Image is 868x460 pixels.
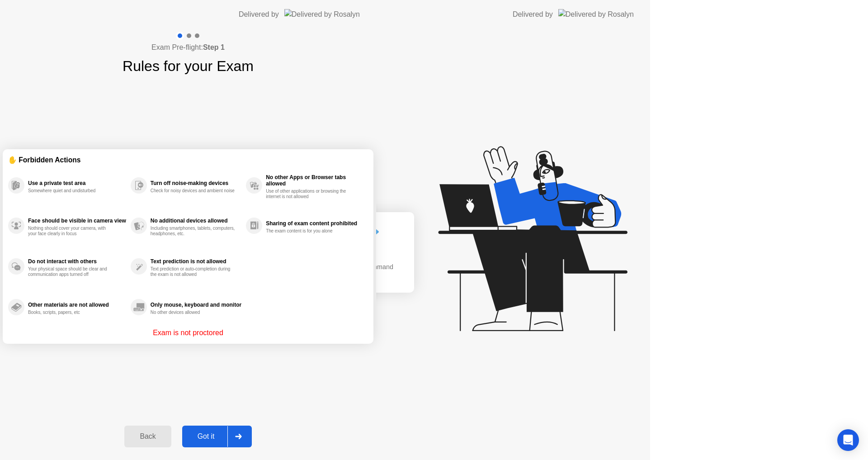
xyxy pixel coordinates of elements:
div: Delivered by [513,9,553,20]
div: Including smartphones, tablets, computers, headphones, etc. [151,226,236,237]
div: Books, scripts, papers, etc [28,310,113,315]
div: No additional devices allowed [151,218,241,224]
div: Open Intercom Messenger [837,429,859,451]
div: Use a private test area [28,180,126,186]
div: Text prediction or auto-completion during the exam is not allowed [151,266,236,277]
h4: Exam Pre-flight: [151,42,225,53]
div: Text prediction is not allowed [151,258,241,265]
h1: Rules for your Exam [123,55,254,77]
div: Got it [185,432,227,441]
button: Got it [182,426,252,447]
div: ✋ Forbidden Actions [8,155,368,165]
div: Turn off noise-making devices [151,180,241,186]
div: Check for noisy devices and ambient noise [151,188,236,194]
div: No other Apps or Browser tabs allowed [266,174,363,187]
div: Back [127,432,168,441]
img: Delivered by Rosalyn [558,9,634,19]
div: The exam content is for you alone [266,228,351,234]
div: Use of other applications or browsing the internet is not allowed [266,189,351,199]
button: Back [124,426,171,447]
div: Only mouse, keyboard and monitor [151,302,241,308]
p: Exam is not proctored [153,327,223,338]
div: Do not interact with others [28,258,126,265]
div: Delivered by [239,9,279,20]
div: Nothing should cover your camera, with your face clearly in focus [28,226,113,237]
div: Other materials are not allowed [28,302,126,308]
div: Your physical space should be clear and communication apps turned off [28,266,113,277]
b: Step 1 [203,43,225,51]
div: Face should be visible in camera view [28,218,126,224]
div: Sharing of exam content prohibited [266,220,363,227]
div: Somewhere quiet and undisturbed [28,188,113,194]
div: No other devices allowed [151,310,236,315]
img: Delivered by Rosalyn [284,9,360,19]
